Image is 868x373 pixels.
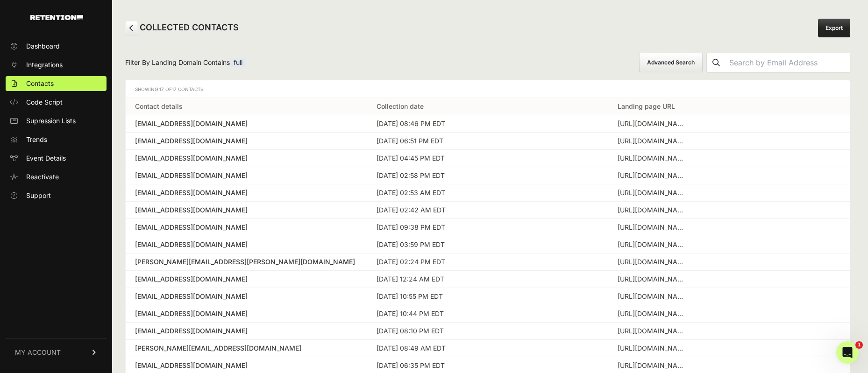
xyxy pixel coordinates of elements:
a: [EMAIL_ADDRESS][DOMAIN_NAME] [135,188,358,197]
div: https://fullofgracewellness.com/ [618,274,688,284]
img: Retention.com [30,15,83,20]
a: Supression Lists [6,113,107,128]
a: Contact details [135,102,183,110]
a: Dashboard [6,39,107,54]
div: https://fullofgracewellness.com/group-coaching/?fbclid=PAZXh0bgNhZW0CMTEAAadIA5LbT4fw7Kzlod4gsnXW... [618,223,688,232]
td: [DATE] 12:24 AM EDT [367,271,609,288]
td: [DATE] 02:24 PM EDT [367,253,609,271]
td: [DATE] 02:58 PM EDT [367,167,609,184]
div: https://fullofgracewellness.com/group-coaching/?utm_source=facebook&utm_medium=ads&utm_campaign=f... [618,257,688,267]
span: Reactivate [26,172,59,182]
div: https://fullofgracewellness.com/group-coaching/?utm_source=facebook&utm_medium=ads&utm_campaign=f... [618,309,688,318]
td: [DATE] 10:44 PM EDT [367,305,609,323]
span: Dashboard [26,42,60,51]
a: Collection date [377,102,424,110]
a: Export [818,19,850,37]
a: [EMAIL_ADDRESS][DOMAIN_NAME] [135,326,358,336]
span: 17 Contacts. [172,86,205,92]
td: [DATE] 08:46 PM EDT [367,115,609,133]
a: Code Script [6,95,107,110]
a: Trends [6,132,107,147]
a: [EMAIL_ADDRESS][DOMAIN_NAME] [135,205,358,215]
div: https://fullofgracewellness.com/group-coaching/?utm_source=facebook&utm_medium=ads&utm_campaign=f... [618,326,688,336]
span: full [230,58,246,67]
span: Showing 17 of [135,86,205,92]
a: Reactivate [6,169,107,184]
span: MY ACCOUNT [15,348,61,357]
div: https://fullofgracewellness.com/group-coaching/?utm_source=facebook&utm_medium=ads&utm_campaign=f... [618,361,688,370]
div: https://fullofgracewellness.com/group-coaching/?utm_source=facebook&utm_medium=ads&utm_campaign=f... [618,188,688,197]
a: [PERSON_NAME][EMAIL_ADDRESS][PERSON_NAME][DOMAIN_NAME] [135,257,358,267]
a: [EMAIL_ADDRESS][DOMAIN_NAME] [135,292,358,301]
div: https://fullofgracewellness.com/ [618,171,688,180]
td: [DATE] 08:10 PM EDT [367,323,609,340]
a: [EMAIL_ADDRESS][DOMAIN_NAME] [135,274,358,284]
a: [EMAIL_ADDRESS][DOMAIN_NAME] [135,171,358,180]
td: [DATE] 03:59 PM EDT [367,236,609,253]
a: [EMAIL_ADDRESS][DOMAIN_NAME] [135,361,358,370]
a: Integrations [6,57,107,72]
div: https://fullofgracewellness.com/group-coaching/?utm_source=facebook&utm_medium=ads&utm_campaign=f... [618,119,688,128]
input: Search by Email Address [726,53,850,72]
td: [DATE] 02:42 AM EDT [367,202,609,219]
div: https://fullofgracewellness.com/group-coaching/?utm_source=facebook&utm_medium=ads&utm_campaign=f... [618,154,688,163]
span: Code Script [26,98,63,107]
button: Advanced Search [639,53,703,72]
div: https://fullofgracewellness.com/ [618,292,688,301]
a: [PERSON_NAME][EMAIL_ADDRESS][DOMAIN_NAME] [135,344,358,353]
span: Event Details [26,154,66,163]
span: Integrations [26,60,63,70]
span: 1 [855,341,863,349]
td: [DATE] 04:45 PM EDT [367,150,609,167]
span: Support [26,191,51,200]
span: Filter By Landing Domain Contains [125,58,246,67]
a: [EMAIL_ADDRESS][DOMAIN_NAME] [135,154,358,163]
iframe: Intercom live chat [836,341,859,364]
span: Supression Lists [26,116,76,126]
a: [EMAIL_ADDRESS][DOMAIN_NAME] [135,223,358,232]
a: [EMAIL_ADDRESS][DOMAIN_NAME] [135,136,358,146]
div: https://fullofgracewellness.com/group-coaching/?fbclid=IwY2xjawMY5S5leHRuA2FlbQIxMABicmlkETE4SEdD... [618,205,688,215]
div: https://fullofgracewellness.com/group-coaching/?utm_source=facebook&utm_medium=ads&utm_campaign=f... [618,344,688,353]
span: Trends [26,135,47,144]
div: https://fullofgracewellness.com/ [618,136,688,146]
a: Landing page URL [618,102,675,110]
a: MY ACCOUNT [6,338,107,366]
a: [EMAIL_ADDRESS][DOMAIN_NAME] [135,240,358,249]
td: [DATE] 06:51 PM EDT [367,133,609,150]
a: [EMAIL_ADDRESS][DOMAIN_NAME] [135,309,358,318]
td: [DATE] 02:53 AM EDT [367,184,609,202]
a: Event Details [6,151,107,166]
a: [EMAIL_ADDRESS][DOMAIN_NAME] [135,119,358,128]
h2: COLLECTED CONTACTS [125,21,239,35]
a: Contacts [6,76,107,91]
a: Support [6,188,107,203]
td: [DATE] 08:49 AM EDT [367,340,609,357]
span: Contacts [26,79,54,88]
td: [DATE] 10:55 PM EDT [367,288,609,305]
div: https://fullofgracewellness.com/group-coaching/?fbclid=IwY2xjawMYTmJleHRuA2FlbQIxMABicmlkETF2S3hr... [618,240,688,249]
td: [DATE] 09:38 PM EDT [367,219,609,236]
